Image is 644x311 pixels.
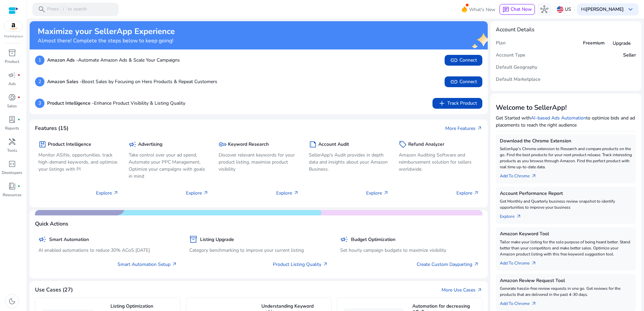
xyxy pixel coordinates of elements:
[399,151,479,173] p: Amazon Auditing Software and reimbursement solution for sellers worldwide.
[477,126,482,131] span: arrow_outward
[18,118,20,121] span: fiber_manual_record
[186,189,208,197] p: Explore
[219,140,227,148] span: key
[96,189,119,197] p: Explore
[219,151,299,173] p: Discover relevant keywords for your product listing, maximize product visibility
[3,192,22,198] p: Resources
[500,285,632,298] p: Generate hassle-free review requests in one go. Get reviews for the products that are delivered i...
[496,27,535,33] h4: Account Details
[432,98,482,109] button: addTrack Product
[5,59,19,65] p: Product
[8,71,16,79] span: campaign
[586,6,624,12] b: [PERSON_NAME]
[49,237,89,243] h5: Smart Automation
[500,278,632,284] h5: Amazon Review Request Tool
[293,190,299,196] span: arrow_outward
[228,142,269,147] h5: Keyword Research
[47,100,185,107] p: Enhance Product Visibility & Listing Quality
[565,3,571,15] p: US
[583,40,605,46] h5: Freemium
[477,287,482,293] span: arrow_outward
[607,38,636,48] button: Upgrade
[273,261,328,268] a: Product Listing Quality
[445,125,482,132] a: More Featuresarrow_outward
[351,237,395,243] h5: Budget Optimization
[450,56,458,64] span: link
[438,99,446,107] span: add
[531,173,537,179] span: arrow_outward
[531,115,586,121] a: AI-based Ads Automation
[2,170,22,176] p: Developers
[474,190,479,196] span: arrow_outward
[340,247,479,254] p: Set hourly campaign budgets to maximize visibility
[276,189,299,197] p: Explore
[47,6,87,13] p: Press to search
[500,239,632,257] p: Tailor make your listing for the sole purpose of being heard better. Stand better than your compe...
[7,103,17,109] p: Sales
[129,140,137,148] span: campaign
[626,5,635,13] span: keyboard_arrow_down
[118,261,177,268] a: Smart Automation Setup
[60,6,66,13] span: /
[18,96,20,99] span: fiber_manual_record
[8,138,16,146] span: handyman
[5,125,19,131] p: Reports
[309,151,389,173] p: SellerApp's Audit provides in depth data and insights about your Amazon Business.
[383,190,389,196] span: arrow_outward
[35,221,68,227] h4: Quick Actions
[496,53,525,58] h5: Account Type
[450,56,477,64] span: Connect
[47,57,180,64] p: Automate Amazon Ads & Scale Your Campaigns
[500,4,535,15] button: chatChat Now
[516,214,521,219] span: arrow_outward
[189,247,328,254] p: Category benchmarking to improve your current listing
[496,104,636,112] h3: Welcome to SellerApp!
[4,34,23,39] p: Marketplace
[500,191,632,197] h5: Account Performance Report
[8,160,16,168] span: code_blocks
[113,190,119,196] span: arrow_outward
[200,237,234,243] h5: Listing Upgrade
[445,76,482,87] button: linkConnect
[8,81,16,87] p: Ads
[323,262,328,267] span: arrow_outward
[48,142,91,147] h5: Product Intelligence
[129,151,209,180] p: Take control over your ad spend, Automate your PPC Management, Optimize your campaigns with goals...
[399,140,407,148] span: sell
[500,298,542,307] a: Add To Chrome
[4,21,23,31] img: amazon.svg
[450,78,458,86] span: link
[366,189,389,197] p: Explore
[503,6,509,13] span: chat
[8,182,16,190] span: book_4
[496,65,537,70] h5: Default Geography
[340,235,348,243] span: campaign
[557,6,563,13] img: us.svg
[35,77,44,87] p: 2
[8,49,16,57] span: inventory_2
[408,142,444,147] h5: Refund Analyzer
[442,286,482,293] a: More Use Casesarrow_outward
[456,189,479,197] p: Explore
[8,93,16,101] span: donut_small
[47,57,78,63] b: Amazon Ads -
[531,301,537,306] span: arrow_outward
[8,297,16,305] span: dark_mode
[417,261,479,268] a: Create Custom Dayparting
[500,257,542,267] a: Add To Chrome
[172,262,177,267] span: arrow_outward
[38,140,46,148] span: package
[540,5,548,13] span: hub
[613,40,631,47] span: Upgrade
[38,27,175,36] h2: Maximize your SellerApp Experience
[38,151,119,173] p: Monitor ASINs, opportunities, track high-demand keywords, and optimize your listings with PI
[500,146,632,170] p: SellerApp's Chrome extension to Research and compare products on the go. Find the best products f...
[47,100,94,106] b: Product Intelligence -
[438,99,477,107] span: Track Product
[309,140,317,148] span: summarize
[496,77,541,82] h5: Default Marketplace
[35,125,68,132] h4: Features (15)
[47,78,217,85] p: Boost Sales by Focusing on Hero Products & Repeat Customers
[500,231,632,237] h5: Amazon Keyword Tool
[38,38,175,44] h4: Almost there! Complete the steps below to keep going!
